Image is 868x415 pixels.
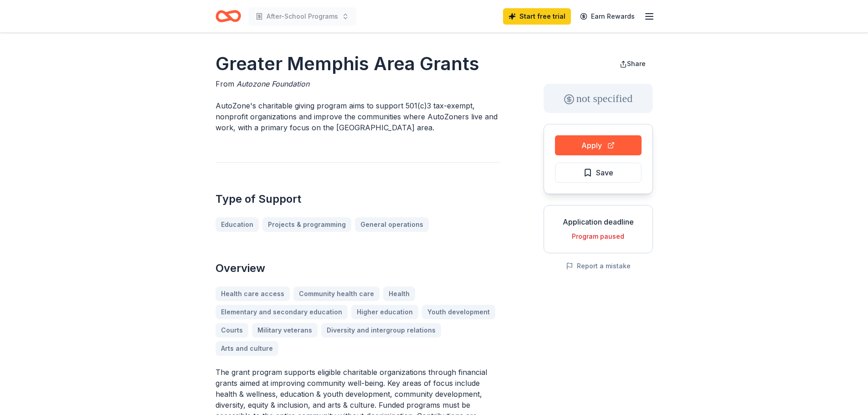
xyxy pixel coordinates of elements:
span: After-School Programs [267,11,338,22]
a: General operations [355,217,429,232]
span: Save [596,167,613,179]
button: Apply [555,135,642,155]
button: Save [555,163,642,183]
div: not specified [544,84,653,113]
a: Projects & programming [262,217,351,232]
a: Start free trial [503,8,571,25]
a: Home [216,5,241,27]
h2: Type of Support [216,192,500,206]
div: Program paused [551,231,645,242]
div: From [216,78,500,89]
h1: Greater Memphis Area Grants [216,51,500,77]
a: Earn Rewards [575,8,640,25]
p: AutoZone's charitable giving program aims to support 501(c)3 tax-exempt, nonprofit organizations ... [216,100,500,133]
button: Report a mistake [566,261,631,272]
button: After-School Programs [248,7,356,26]
div: Application deadline [551,216,645,227]
a: Education [216,217,259,232]
span: Autozone Foundation [236,79,309,88]
button: Share [612,55,653,73]
h2: Overview [216,261,500,276]
span: Share [627,60,646,67]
